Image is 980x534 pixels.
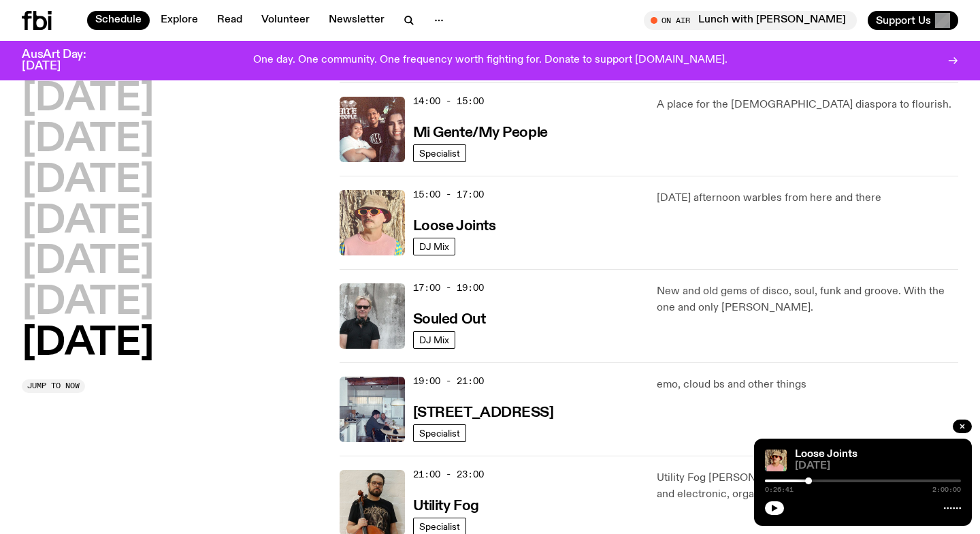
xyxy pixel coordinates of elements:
[413,497,479,514] a: Utility Fog
[413,238,455,255] a: DJ Mix
[22,121,154,159] button: [DATE]
[22,49,109,72] h3: AusArt Day: [DATE]
[209,11,250,30] a: Read
[657,97,958,113] p: A place for the [DEMOGRAPHIC_DATA] diaspora to flourish.
[419,428,460,438] span: Specialist
[765,486,794,493] span: 0:26:41
[413,406,554,420] h3: [STREET_ADDRESS]
[253,54,728,67] p: One day. One community. One frequency worth fighting for. Donate to support [DOMAIN_NAME].
[340,190,405,255] img: Tyson stands in front of a paperbark tree wearing orange sunglasses, a suede bucket hat and a pin...
[413,424,466,442] a: Specialist
[22,203,154,241] button: [DATE]
[868,11,958,30] button: Support Us
[644,11,857,30] button: On AirLunch with [PERSON_NAME]
[413,313,486,327] h3: Souled Out
[419,241,449,251] span: DJ Mix
[657,190,958,206] p: [DATE] afternoon warbles from here and there
[413,403,554,420] a: [STREET_ADDRESS]
[413,281,484,294] span: 17:00 - 19:00
[413,217,496,234] a: Loose Joints
[22,80,154,119] button: [DATE]
[413,188,484,201] span: 15:00 - 17:00
[795,449,857,460] a: Loose Joints
[413,499,479,514] h3: Utility Fog
[152,11,206,30] a: Explore
[795,461,961,471] span: [DATE]
[413,144,466,162] a: Specialist
[340,377,405,442] img: Pat sits at a dining table with his profile facing the camera. Rhea sits to his left facing the c...
[253,11,318,30] a: Volunteer
[22,162,154,200] button: [DATE]
[657,470,958,503] p: Utility Fog [PERSON_NAME] on the cusp between acoustic and electronic, organic and digital.
[413,375,484,388] span: 19:00 - 21:00
[932,486,961,493] span: 2:00:00
[876,14,931,27] span: Support Us
[657,283,958,316] p: New and old gems of disco, soul, funk and groove. With the one and only [PERSON_NAME].
[413,123,548,140] a: Mi Gente/My People
[22,284,154,322] button: [DATE]
[413,219,496,234] h3: Loose Joints
[22,379,85,393] button: Jump to now
[419,334,449,345] span: DJ Mix
[419,148,460,158] span: Specialist
[413,331,455,349] a: DJ Mix
[321,11,393,30] a: Newsletter
[413,310,486,327] a: Souled Out
[413,468,484,481] span: 21:00 - 23:00
[413,126,548,140] h3: Mi Gente/My People
[340,283,405,349] img: Stephen looks directly at the camera, wearing a black tee, black sunglasses and headphones around...
[27,382,80,390] span: Jump to now
[419,521,460,531] span: Specialist
[413,95,484,108] span: 14:00 - 15:00
[22,243,154,281] button: [DATE]
[87,11,150,30] a: Schedule
[765,450,787,471] img: Tyson stands in front of a paperbark tree wearing orange sunglasses, a suede bucket hat and a pin...
[657,377,958,393] p: emo, cloud bs and other things
[22,325,154,363] button: [DATE]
